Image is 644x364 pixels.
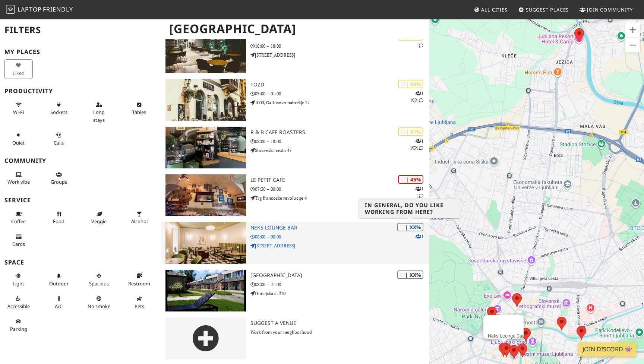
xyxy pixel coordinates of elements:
[515,3,572,16] a: Suggest Places
[165,127,246,168] img: R & B Cafe Roasters
[43,5,73,13] span: Friendly
[4,315,33,335] button: Parking
[13,280,24,287] span: Natural light
[165,270,246,311] img: Ljubljana Resort Hotel & Camp
[4,231,33,250] button: Cards
[85,292,113,312] button: No smoke
[85,208,113,228] button: Veggie
[250,290,429,297] p: Dunajska c. 270
[397,270,423,279] div: | XX%
[18,5,42,13] span: Laptop
[4,292,33,312] button: Accessible
[45,99,73,118] button: Sockets
[125,99,154,118] button: Tables
[165,31,246,73] img: Stow
[4,99,33,118] button: Wi-Fi
[250,82,429,88] h3: Tozd
[88,303,110,310] span: Smoke free
[51,178,67,185] span: Group tables
[4,157,157,164] h3: Community
[250,51,429,58] p: [STREET_ADDRESS]
[10,326,27,332] span: Parking
[161,317,429,359] a: Suggest a Venue Work from your neighborhood
[250,147,429,154] p: Slovenska cesta 47
[587,6,633,13] span: Join Community
[250,233,429,240] p: 08:00 – 00:00
[506,315,524,333] button: Close
[85,270,113,289] button: Spacious
[250,186,429,193] p: 07:30 – 00:00
[398,127,423,136] div: | 61%
[250,177,429,183] h3: Le Petit Cafe
[4,19,157,41] h2: Filters
[625,22,640,37] button: Zoom in
[4,208,33,228] button: Coffee
[625,38,640,53] button: Zoom out
[11,218,26,225] span: Coffee
[250,90,429,97] p: 09:00 – 01:00
[410,90,423,104] p: 1 1 1
[161,127,429,168] a: R & B Cafe Roasters | 61% 111 R & B Cafe Roasters 08:00 – 18:00 Slovenska cesta 47
[125,270,154,289] button: Restroom
[132,109,146,115] span: Work-friendly tables
[250,194,429,202] p: Trg francoske revolucije 4
[161,31,429,73] a: Stow | 70% 1 Stow 10:00 – 18:00 [STREET_ADDRESS]
[131,218,148,225] span: Alcohol
[93,109,105,123] span: Long stays
[250,320,429,326] h3: Suggest a Venue
[250,138,429,145] p: 08:00 – 18:00
[165,317,246,359] img: gray-place-d2bdb4477600e061c01bd816cc0f2ef0cfcb1ca9e3ad78868dd16fb2af073a21.png
[45,208,73,228] button: Food
[488,333,524,339] a: Neks Lounge Bar
[161,174,429,216] a: Le Petit Cafe | 45% 11 Le Petit Cafe 07:30 – 00:00 Trg francoske revolucije 4
[578,342,637,357] a: Join Discord 👾
[250,99,429,106] p: 1000, Gallusovo nabrežje 27
[4,259,157,266] h3: Space
[45,292,73,312] button: A/C
[410,137,423,152] p: 1 1 1
[165,222,246,264] img: Neks Lounge Bar
[250,329,429,336] p: Work from your neighborhood
[85,99,113,126] button: Long stays
[481,6,508,13] span: All Cities
[45,129,73,149] button: Calls
[50,109,67,115] span: Power sockets
[359,199,461,218] h3: In general, do you like working from here?
[128,280,150,287] span: Restroom
[45,270,73,289] button: Outdoor
[161,222,429,264] a: Neks Lounge Bar | XX% 1 Neks Lounge Bar 08:00 – 00:00 [STREET_ADDRESS]
[4,197,157,204] h3: Service
[250,225,429,231] h3: Neks Lounge Bar
[12,139,25,146] span: Quiet
[6,5,15,14] img: LaptopFriendly
[53,218,64,225] span: Food
[416,185,423,199] p: 1 1
[7,303,30,310] span: Accessible
[4,48,157,56] h3: My Places
[4,270,33,289] button: Light
[13,109,24,115] span: Stable Wi-Fi
[577,3,636,16] a: Join Community
[55,303,63,310] span: Air conditioned
[89,280,109,287] span: Spacious
[4,88,157,95] h3: Productivity
[91,218,107,225] span: Veggie
[125,208,154,228] button: Alcohol
[398,175,423,184] div: | 45%
[125,292,154,312] button: Pets
[45,168,73,188] button: Groups
[12,241,25,247] span: Credit cards
[165,174,246,216] img: Le Petit Cafe
[54,139,64,146] span: Video/audio calls
[397,223,423,231] div: | XX%
[471,3,511,16] a: All Cities
[163,19,428,39] h1: [GEOGRAPHIC_DATA]
[398,80,423,88] div: | 68%
[250,242,429,249] p: [STREET_ADDRESS]
[7,178,30,185] span: People working
[4,168,33,188] button: Work vibe
[161,79,429,121] a: Tozd | 68% 111 Tozd 09:00 – 01:00 1000, Gallusovo nabrežje 27
[4,129,33,149] button: Quiet
[135,303,144,310] span: Pet friendly
[161,270,429,311] a: Ljubljana Resort Hotel & Camp | XX% [GEOGRAPHIC_DATA] 08:00 – 21:00 Dunajska c. 270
